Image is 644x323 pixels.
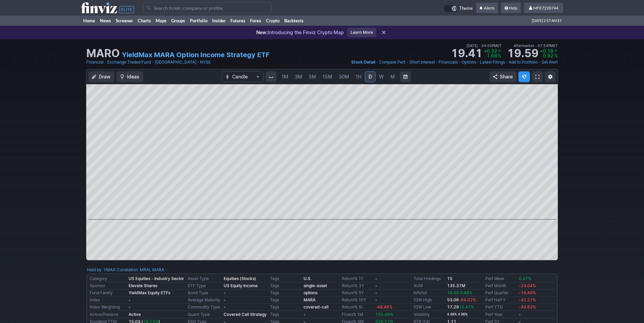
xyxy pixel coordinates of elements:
[519,304,536,309] span: -49.63%
[535,44,537,48] span: •
[292,71,305,82] a: 3M
[351,60,375,65] span: Stock Detail
[269,304,302,311] td: Tags
[459,304,474,309] span: 10.41%
[484,282,517,290] td: Perf Month
[447,290,459,295] span: 19.00
[501,3,521,14] a: Help
[400,71,411,82] button: Range
[387,71,398,82] a: M
[222,71,264,82] button: Chart Type
[306,71,319,82] a: 5M
[224,276,256,281] b: Equities (Stocks)
[540,49,558,53] span: +0.18
[248,16,264,26] a: Forex
[169,16,187,26] a: Groups
[304,283,327,288] a: single-asset
[462,59,476,66] a: Options
[256,29,344,36] p: Introducing the Finviz Crypto Map
[224,297,226,302] b: -
[107,59,151,66] a: Exchange Traded Fund
[340,311,374,318] td: Flows% 1M
[104,267,115,273] a: YMAX
[104,59,107,66] span: •
[484,311,517,318] td: Perf Year
[375,312,393,317] span: 155.48%
[541,59,558,66] a: Set Alert
[340,297,374,304] td: Return% 10Y
[484,275,517,282] td: Perf Week
[88,275,127,282] td: Category
[375,304,393,309] span: -48.46%
[412,297,446,304] td: 52W High
[152,267,164,273] a: MARA
[451,48,482,59] strong: 19.41
[200,59,211,66] a: NYSE
[479,44,481,48] span: •
[447,313,468,316] small: 4.48% 4.96%
[379,60,406,65] span: Compare Perf.
[228,16,248,26] a: Futures
[186,304,222,311] td: Commodity Type
[256,29,268,35] span: New:
[460,290,472,295] span: 0.48%
[304,290,317,295] a: options
[412,311,446,318] td: Volatility
[323,74,332,79] span: 15M
[113,16,135,26] a: Screener
[436,59,438,66] span: •
[336,71,352,82] a: 30M
[269,297,302,304] td: Tags
[266,71,276,82] button: Interval
[269,282,302,290] td: Tags
[210,16,228,26] a: Insider
[459,297,476,302] span: -64.02%
[519,297,536,302] span: -42.27%
[533,5,558,10] span: MFE7220744
[87,267,115,273] div: :
[500,73,513,80] span: Share
[87,267,102,272] a: Held by
[88,71,114,82] button: Draw
[484,297,517,304] td: Perf Half Y
[497,53,501,59] span: %
[459,5,473,12] span: Theme
[309,74,316,79] span: 5M
[269,275,302,282] td: Tags
[232,73,253,80] span: Candle
[224,312,267,317] b: Covered Call Strategy
[444,5,473,12] a: Theme
[484,49,502,53] span: +0.32
[99,73,111,80] span: Draw
[412,282,446,290] td: AUM
[476,3,498,14] a: Alerts
[81,16,97,26] a: Home
[484,53,502,58] span: 1.68
[115,267,164,273] div: | :
[86,48,120,59] h1: MARO
[129,304,131,309] b: -
[304,297,315,302] a: MARA
[477,59,479,66] span: •
[459,59,461,66] span: •
[412,290,446,297] td: NAV/sh
[347,28,376,37] a: Learn More
[447,304,474,309] b: 17.29
[282,16,306,26] a: Backtests
[376,59,378,66] span: •
[129,283,157,288] b: Elevate Shares
[127,73,139,80] span: Ideas
[375,297,377,302] b: -
[88,304,127,311] td: Index Weighting
[129,276,184,281] b: US Equities - Industry Sector
[295,74,302,79] span: 3M
[340,290,374,297] td: Return% 5Y
[304,304,329,309] a: covered-call
[532,71,543,82] a: Fullscreen
[519,290,536,295] span: -16.49%
[186,311,222,318] td: Quant Type
[356,74,361,79] span: 1H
